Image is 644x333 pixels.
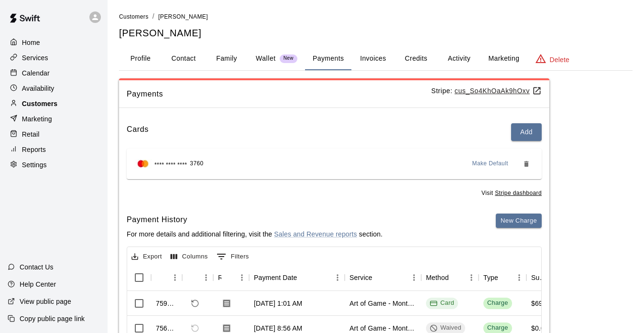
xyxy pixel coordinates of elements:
button: Menu [464,270,479,285]
p: Delete [550,55,569,64]
div: Receipt [213,264,249,291]
span: Customers [119,13,149,20]
button: Make Default [469,156,513,172]
span: Make Default [472,159,509,169]
div: Payment Date [249,264,345,291]
button: New Charge [496,214,542,228]
a: Availability [8,81,100,96]
p: Calendar [22,68,50,78]
button: Activity [437,47,480,70]
h5: [PERSON_NAME] [119,27,633,40]
button: Marketing [480,47,527,70]
p: Contact Us [20,262,54,272]
a: Sales and Revenue reports [274,230,357,238]
a: Retail [8,127,100,141]
button: Menu [199,270,213,285]
div: Service [349,264,372,291]
p: Wallet [256,54,276,64]
span: Visit [481,189,542,198]
button: Menu [512,270,526,285]
button: Select columns [168,249,210,264]
div: Method [426,264,449,291]
div: Charge [487,299,508,308]
button: Sort [156,271,169,284]
a: Marketing [8,112,100,126]
a: Settings [8,158,100,172]
div: 759784 [156,299,177,308]
nav: breadcrumb [119,11,633,22]
p: View public page [20,297,71,306]
button: Remove [519,156,534,172]
button: Download Receipt [218,295,235,312]
li: / [153,11,154,21]
div: Waived [430,323,461,333]
h6: Payment History [127,214,382,226]
button: Sort [498,271,512,284]
p: Copy public page link [20,314,85,323]
a: Home [8,35,100,50]
button: Profile [119,47,162,70]
a: Stripe dashboard [495,190,542,196]
div: Receipt [218,264,221,291]
div: Subtotal [531,264,546,291]
span: [PERSON_NAME] [158,13,208,20]
span: Refund payment [187,295,203,312]
div: Art of Game - Monthly Membership [349,299,416,308]
button: Sort [221,271,235,284]
div: Card [430,299,454,308]
p: Help Center [20,279,56,289]
p: Marketing [22,114,52,124]
a: cus_So4KhOaAk9hOxv [455,87,542,95]
button: Contact [162,47,205,70]
span: New [280,55,297,62]
button: Payments [305,47,351,70]
div: Type [483,264,498,291]
p: Reports [22,145,46,154]
button: Family [205,47,248,70]
p: For more details and additional filtering, visit the section. [127,229,382,239]
span: 3760 [190,159,203,169]
button: Credits [394,47,437,70]
div: Art of Game - Monthly Membership [349,323,416,333]
button: Sort [449,271,462,284]
div: basic tabs example [119,47,633,70]
button: Sort [187,271,200,284]
div: Aug 17, 2025, 1:01 AM [254,299,302,308]
button: Menu [407,270,421,285]
a: Customers [8,97,100,111]
p: Customers [22,99,57,108]
div: Aug 15, 2025, 8:56 AM [254,323,302,333]
p: Availability [22,84,55,93]
button: Menu [330,270,345,285]
button: Sort [372,271,386,284]
p: Settings [22,160,47,170]
img: Credit card brand logo [134,159,152,169]
p: Stripe: [431,86,542,96]
a: Customers [119,12,149,20]
div: Refund [182,264,213,291]
div: 756990 [156,323,177,333]
div: $0.00 [531,323,548,333]
p: Retail [22,129,40,139]
a: Calendar [8,66,100,80]
p: Services [22,53,48,63]
button: Invoices [351,47,394,70]
span: Payments [127,88,431,100]
div: Charge [487,323,508,333]
button: Menu [168,270,182,285]
h6: Cards [127,123,149,141]
button: Show filters [214,249,251,264]
a: Reports [8,142,100,157]
a: Services [8,51,100,65]
button: Add [511,123,542,141]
